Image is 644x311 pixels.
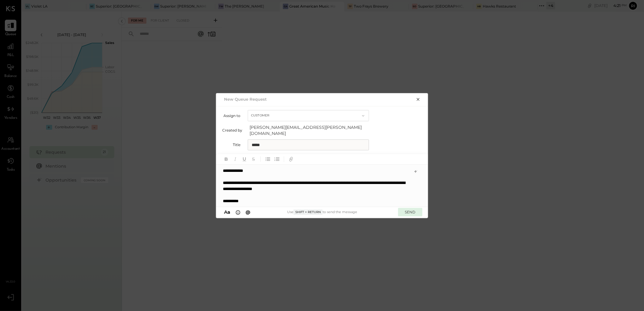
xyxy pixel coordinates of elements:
button: Unordered List [264,155,272,163]
span: @ [246,209,251,215]
label: Title [222,142,240,147]
button: SEND [398,208,422,216]
span: Shift + Return [293,209,323,215]
label: Assign to [222,113,240,118]
button: Customer [248,110,369,121]
button: Ordered List [273,155,281,163]
button: Underline [240,155,248,163]
span: [PERSON_NAME][EMAIL_ADDRESS][PERSON_NAME][DOMAIN_NAME] [250,124,371,136]
button: Strikethrough [250,155,257,163]
button: Italic [231,155,239,163]
span: a [227,209,230,215]
button: Aa [222,209,232,216]
button: Bold [222,155,230,163]
button: @ [244,209,253,216]
div: Use to send the message [252,209,392,215]
label: Created by [222,128,242,132]
h2: New Queue Request [224,97,267,102]
button: Add URL [287,155,295,163]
